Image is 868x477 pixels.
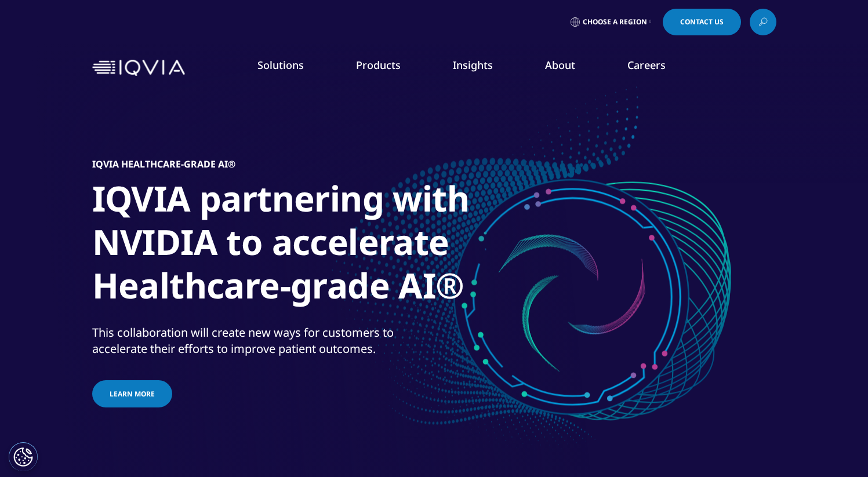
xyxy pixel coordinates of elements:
[257,58,304,72] a: Solutions
[92,177,527,314] h1: IQVIA partnering with NVIDIA to accelerate Healthcare-grade AI®
[9,442,38,471] button: Cookies Settings
[92,158,235,170] h5: IQVIA Healthcare-grade AI®
[92,60,185,77] img: IQVIA Healthcare Information Technology and Pharma Clinical Research Company
[453,58,493,72] a: Insights
[627,58,666,72] a: Careers
[356,58,401,72] a: Products
[92,380,172,407] a: Learn more
[583,17,647,27] span: Choose a Region
[680,19,724,26] span: Contact Us
[92,325,431,357] div: This collaboration will create new ways for customers to accelerate their efforts to improve pati...
[663,9,741,35] a: Contact Us
[190,41,776,95] nav: Primary
[110,389,155,399] span: Learn more
[545,58,575,72] a: About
